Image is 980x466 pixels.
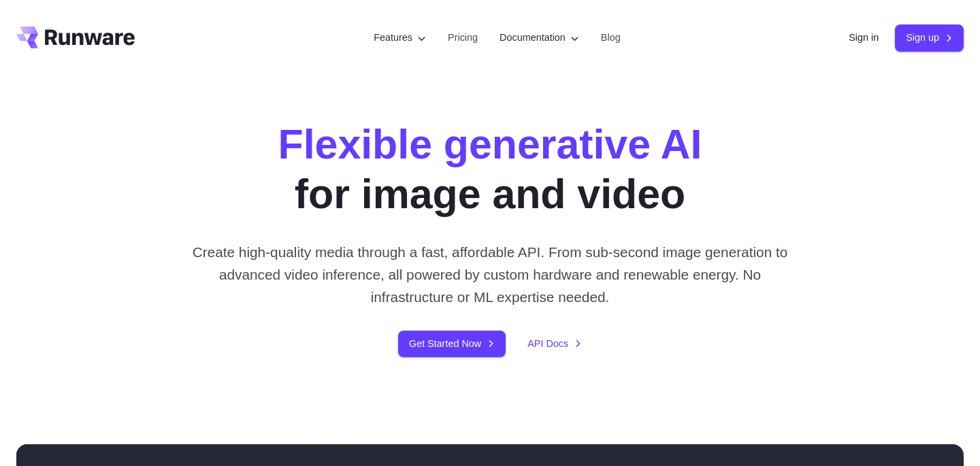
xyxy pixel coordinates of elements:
[895,24,964,51] a: Sign up
[278,120,702,219] h1: for image and video
[849,30,879,46] a: Sign in
[374,30,426,46] label: Features
[601,30,621,46] a: Blog
[278,121,702,167] strong: Flexible generative AI
[448,30,478,46] a: Pricing
[16,27,135,48] a: Go to /
[398,331,506,357] a: Get Started Now
[500,30,579,46] label: Documentation
[187,241,794,309] p: Create high-quality media through a fast, affordable API. From sub-second image generation to adv...
[527,336,582,352] a: API Docs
